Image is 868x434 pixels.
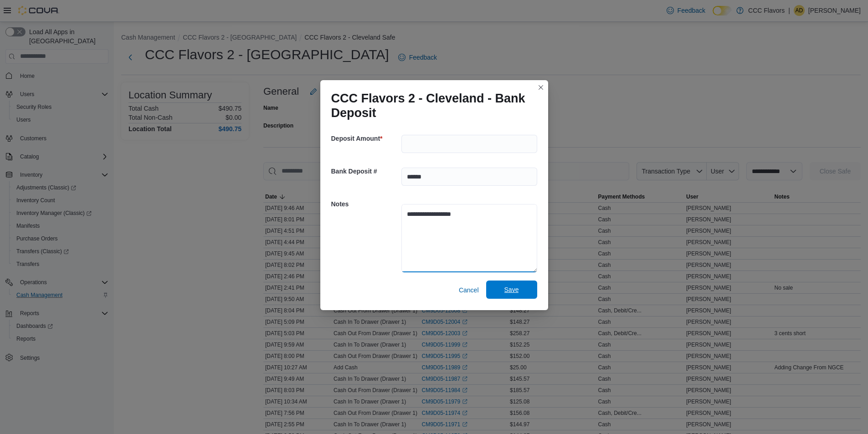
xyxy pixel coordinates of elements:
h5: Notes [331,195,400,213]
h5: Bank Deposit # [331,162,400,180]
button: Cancel [455,281,483,299]
h1: CCC Flavors 2 - Cleveland - Bank Deposit [331,91,530,120]
button: Closes this modal window [535,82,546,93]
span: Cancel [459,286,479,295]
button: Save [486,281,537,299]
span: Save [504,285,519,294]
h5: Deposit Amount [331,129,400,148]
